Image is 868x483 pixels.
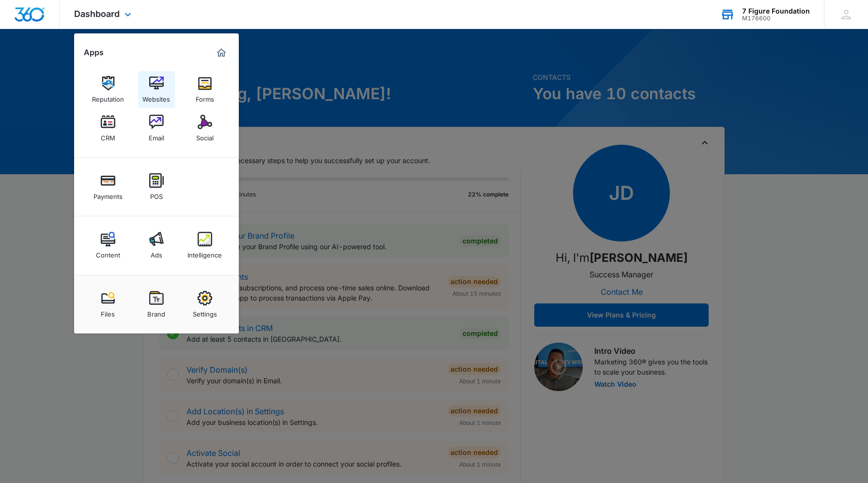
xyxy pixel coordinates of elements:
[142,91,170,103] div: Websites
[186,227,223,264] a: Intelligence
[138,71,175,108] a: Websites
[138,227,175,264] a: Ads
[186,110,223,147] a: Social
[90,227,126,264] a: Content
[74,9,120,19] span: Dashboard
[93,188,123,200] div: Payments
[214,45,229,60] a: Marketing 360® Dashboard
[150,188,163,200] div: POS
[149,129,164,142] div: Email
[742,7,810,15] div: account name
[101,129,115,142] div: CRM
[101,305,115,318] div: Files
[151,246,162,259] div: Ads
[138,168,175,205] a: POS
[196,129,214,142] div: Social
[196,91,214,103] div: Forms
[187,246,222,259] div: Intelligence
[742,15,810,22] div: account id
[138,110,175,147] a: Email
[90,168,126,205] a: Payments
[147,305,165,318] div: Brand
[193,305,217,318] div: Settings
[138,286,175,323] a: Brand
[92,91,124,103] div: Reputation
[90,286,126,323] a: Files
[96,246,120,259] div: Content
[84,48,104,57] h2: Apps
[186,71,223,108] a: Forms
[90,110,126,147] a: CRM
[90,71,126,108] a: Reputation
[186,286,223,323] a: Settings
